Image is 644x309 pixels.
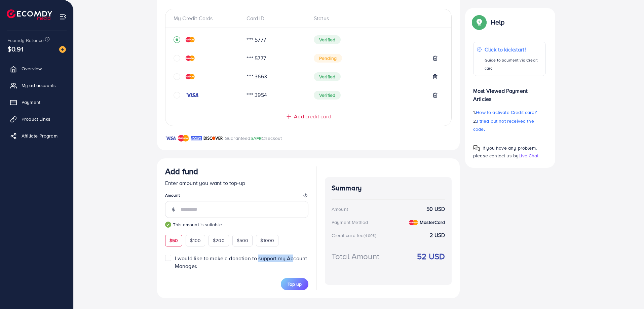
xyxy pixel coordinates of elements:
[175,255,307,270] span: I would like to make a donation to support my Account Manager.
[314,54,342,63] span: Pending
[186,74,195,79] img: credit
[5,129,68,143] a: Affiliate Program
[426,205,445,213] strong: 50 USD
[174,36,180,43] svg: record circle
[165,222,171,228] img: guide
[22,132,58,139] span: Affiliate Program
[237,237,249,244] span: $500
[251,135,262,142] span: SAFE
[364,233,376,238] small: (4.00%)
[430,231,445,239] strong: 2 USD
[615,279,639,304] iframe: Chat
[519,152,538,159] span: Live Chat
[288,281,302,287] span: Top up
[165,134,176,142] img: brand
[174,55,180,62] svg: circle
[213,237,225,244] span: $200
[190,237,201,244] span: $100
[308,14,443,22] div: Status
[165,192,308,201] legend: Amount
[165,166,198,176] h3: Add fund
[485,56,542,72] p: Guide to payment via Credit card
[260,237,274,244] span: $1000
[332,250,379,262] div: Total Amount
[7,9,52,20] img: logo
[186,92,199,98] img: credit
[5,95,68,109] a: Payment
[169,237,178,244] span: $50
[473,81,546,103] p: Most Viewed Payment Articles
[191,134,202,142] img: brand
[314,91,341,100] span: Verified
[178,134,189,142] img: brand
[22,82,56,89] span: My ad accounts
[485,45,542,53] p: Click to kickstart!
[186,55,195,61] img: credit
[22,99,40,106] span: Payment
[332,206,348,213] div: Amount
[294,113,331,120] span: Add credit card
[420,219,445,226] strong: MasterCard
[473,145,480,152] img: Popup guide
[332,232,379,239] div: Credit card fee
[22,116,50,122] span: Product Links
[332,219,368,226] div: Payment Method
[417,250,445,262] strong: 52 USD
[473,118,534,132] span: I tried but not received the code.
[186,37,195,42] img: credit
[165,221,308,228] small: This amount is suitable
[174,14,241,22] div: My Credit Cards
[174,73,180,80] svg: circle
[473,16,485,28] img: Popup guide
[59,13,67,21] img: menu
[7,44,24,54] span: $0.91
[5,62,68,75] a: Overview
[241,14,309,22] div: Card ID
[281,278,308,290] button: Top up
[332,184,445,192] h4: Summary
[314,72,341,81] span: Verified
[314,35,341,44] span: Verified
[409,220,418,225] img: credit
[203,134,223,142] img: brand
[174,92,180,99] svg: circle
[476,109,536,116] span: How to activate Credit card?
[59,46,66,53] img: image
[22,65,42,72] span: Overview
[473,108,546,116] p: 1.
[165,179,308,187] p: Enter amount you want to top-up
[473,117,546,133] p: 2.
[5,79,68,92] a: My ad accounts
[491,18,505,26] p: Help
[7,37,44,44] span: Ecomdy Balance
[473,145,537,159] span: If you have any problem, please contact us by
[5,112,68,126] a: Product Links
[225,134,282,142] p: Guaranteed Checkout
